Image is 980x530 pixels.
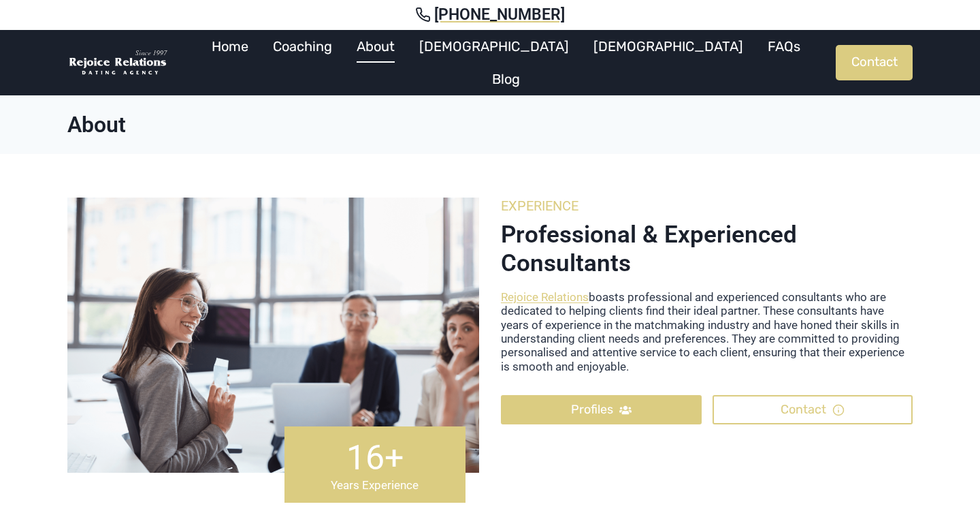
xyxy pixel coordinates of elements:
span: Profiles [571,400,613,420]
a: FAQs [755,30,813,63]
a: Coaching [261,30,344,63]
a: Contact [713,395,913,424]
a: Contact [836,45,913,80]
h6: Experience [501,198,913,214]
nav: Primary [176,30,836,95]
a: [PHONE_NUMBER] [16,5,964,25]
img: Rejoice Relations [67,49,169,77]
a: About [344,30,407,63]
h1: About [67,112,913,138]
p: boasts professional and experienced consultants who are dedicated to helping clients find their i... [501,290,913,373]
a: Profiles [501,395,702,424]
a: Blog [480,63,532,95]
a: Home [199,30,261,63]
h2: professional & experienced consultants [501,221,913,278]
span: [PHONE_NUMBER] [434,5,565,25]
div: 16+ [295,437,455,478]
a: [DEMOGRAPHIC_DATA] [407,30,581,63]
a: Rejoice Relations [501,290,589,304]
span: Contact [781,400,826,420]
a: [DEMOGRAPHIC_DATA] [581,30,755,63]
div: Years Experience [295,478,455,492]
